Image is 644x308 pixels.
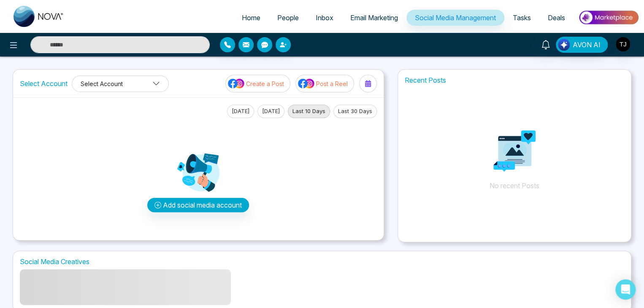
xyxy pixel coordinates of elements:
[558,39,570,51] img: Lead Flow
[20,258,624,266] h1: Social Media Creatives
[242,14,260,22] span: Home
[225,75,290,92] button: social-media-iconCreate a Post
[616,37,630,51] img: User Avatar
[277,14,299,22] span: People
[578,8,639,27] img: Market-place.gif
[72,76,169,92] button: Select Account
[257,105,284,118] button: [DATE]
[177,151,219,194] img: Analytics png
[342,10,406,26] a: Email Marketing
[316,14,333,22] span: Inbox
[493,130,536,172] img: Analytics png
[20,78,68,89] label: Select Account
[288,105,330,118] button: Last 10 Days
[298,78,315,89] img: social-media-icon
[406,10,504,26] a: Social Media Management
[316,79,348,88] p: Post a Reel
[615,279,636,300] div: Open Intercom Messenger
[556,37,608,53] button: AVON AI
[548,14,565,22] span: Deals
[269,10,307,26] a: People
[398,76,631,84] h1: Recent Posts
[233,10,269,26] a: Home
[227,105,254,118] button: [DATE]
[246,79,284,88] p: Create a Post
[415,14,496,22] span: Social Media Management
[573,40,601,50] span: AVON AI
[333,105,377,118] button: Last 30 Days
[350,14,398,22] span: Email Marketing
[398,89,631,215] p: No recent Posts
[228,78,245,89] img: social-media-icon
[14,6,64,27] img: Nova CRM Logo
[504,10,539,26] a: Tasks
[295,75,354,92] button: social-media-iconPost a Reel
[307,10,342,26] a: Inbox
[513,14,531,22] span: Tasks
[147,198,249,212] button: Add social media account
[539,10,574,26] a: Deals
